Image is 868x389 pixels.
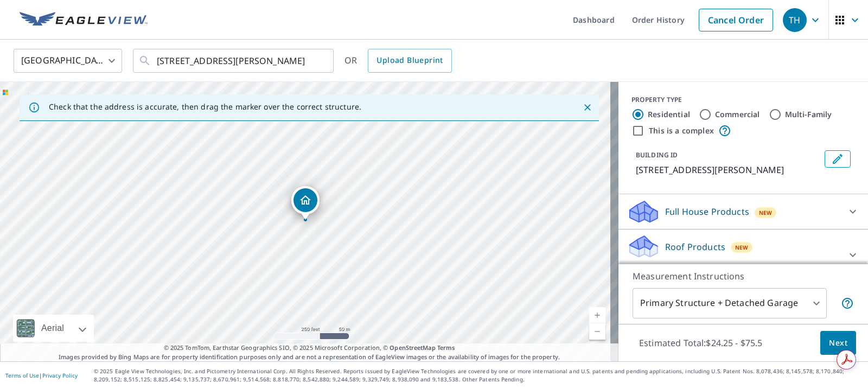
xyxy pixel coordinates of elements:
[633,270,854,283] p: Measurement Instructions
[630,331,771,355] p: Estimated Total: $24.25 - $75.5
[633,288,827,318] div: Primary Structure + Detached Garage
[38,315,67,342] div: Aerial
[376,54,443,67] span: Upload Blueprint
[291,186,320,220] div: Dropped pin, building 1, Residential property, 1030 Fountain Grass Dr Greenwood, IN 46143
[783,8,807,32] div: TH
[627,234,859,276] div: Roof ProductsNewPremium with Regular Delivery
[368,49,451,73] a: Upload Blueprint
[14,46,122,76] div: [GEOGRAPHIC_DATA]
[665,240,725,253] p: Roof Products
[649,125,714,136] label: This is a complex
[829,336,847,350] span: Next
[437,343,455,352] a: Terms
[735,243,749,252] span: New
[759,208,773,217] span: New
[636,163,820,176] p: [STREET_ADDRESS][PERSON_NAME]
[42,372,78,379] a: Privacy Policy
[49,102,361,112] p: Check that the address is accurate, then drag the marker over the correct structure.
[665,205,749,218] p: Full House Products
[580,100,595,114] button: Close
[390,343,435,352] a: OpenStreetMap
[157,46,311,76] input: Search by address or latitude-longitude
[13,315,94,342] div: Aerial
[820,331,856,355] button: Next
[699,9,773,31] a: Cancel Order
[5,372,78,379] p: |
[589,323,605,340] a: Current Level 17, Zoom Out
[841,297,854,310] span: Your report will include the primary structure and a detached garage if one exists.
[627,199,859,225] div: Full House ProductsNew
[589,307,605,323] a: Current Level 17, Zoom In
[636,150,678,160] p: BUILDING ID
[94,367,863,384] p: © 2025 Eagle View Technologies, Inc. and Pictometry International Corp. All Rights Reserved. Repo...
[164,343,455,353] span: © 2025 TomTom, Earthstar Geographics SIO, © 2025 Microsoft Corporation, ©
[20,12,148,28] img: EV Logo
[785,109,832,120] label: Multi-Family
[715,109,760,120] label: Commercial
[631,95,855,105] div: PROPERTY TYPE
[648,109,690,120] label: Residential
[825,150,851,168] button: Edit building 1
[344,49,452,73] div: OR
[5,372,39,379] a: Terms of Use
